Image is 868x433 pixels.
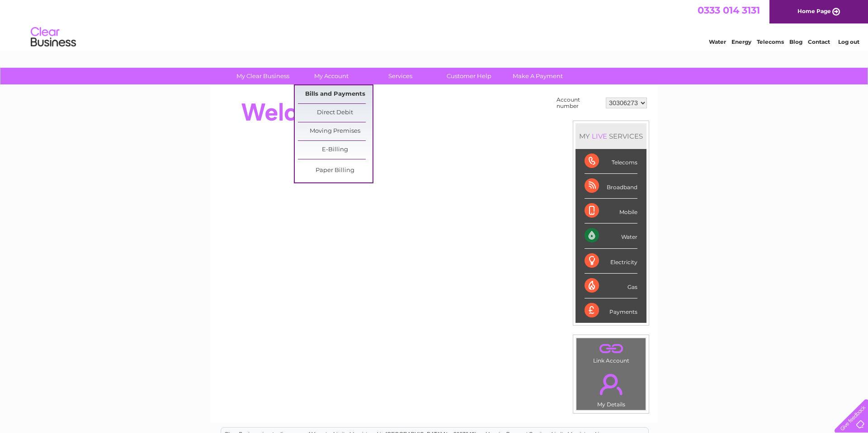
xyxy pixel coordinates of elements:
[757,38,784,45] a: Telecoms
[576,338,646,366] td: Link Account
[298,122,373,140] a: Moving Premises
[585,298,637,323] div: Payments
[576,123,646,149] div: MY SERVICES
[579,368,643,400] a: .
[221,5,648,44] div: Clear Business is a trading name of Verastar Limited (registered in [GEOGRAPHIC_DATA] No. 3667643...
[554,94,604,112] td: Account number
[298,162,373,180] a: Paper Billing
[226,68,300,84] a: My Clear Business
[298,85,373,103] a: Bills and Payments
[838,38,859,45] a: Log out
[294,68,369,84] a: My Account
[363,68,438,84] a: Services
[298,141,373,159] a: E-Billing
[432,68,506,84] a: Customer Help
[590,132,609,140] div: LIVE
[30,23,76,51] img: logo.png
[698,5,760,16] a: 0333 014 3131
[808,38,830,45] a: Contact
[585,274,637,298] div: Gas
[585,199,637,223] div: Mobile
[500,68,575,84] a: Make A Payment
[585,223,637,248] div: Water
[298,104,373,122] a: Direct Debit
[579,340,643,356] a: .
[585,174,637,199] div: Broadband
[576,366,646,410] td: My Details
[789,38,802,45] a: Blog
[585,149,637,174] div: Telecoms
[709,38,726,45] a: Water
[585,249,637,274] div: Electricity
[731,38,751,45] a: Energy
